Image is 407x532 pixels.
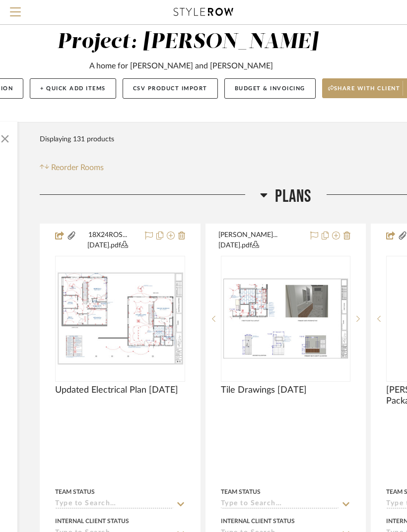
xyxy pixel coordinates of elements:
img: Updated Electrical Plan 8.13.25 [56,271,184,367]
div: Displaying 131 products [40,129,114,149]
span: Tile Drawings [DATE] [221,385,307,396]
div: Team Status [221,487,261,496]
input: Type to Search… [221,500,339,509]
button: Budget & Invoicing [224,78,316,99]
span: Updated Electrical Plan [DATE] [55,385,178,396]
span: Reorder Rooms [51,162,104,174]
div: A home for [PERSON_NAME] and [PERSON_NAME] [89,60,273,72]
span: Share with client [328,85,401,100]
button: + Quick Add Items [30,78,116,99]
div: Internal Client Status [221,517,295,526]
button: CSV Product Import [123,78,218,99]
button: [PERSON_NAME]...[DATE].pdf [218,230,305,251]
button: 18X24ROS...[DATE].pdf [76,230,139,251]
div: Project: [PERSON_NAME] [57,32,318,53]
input: Type to Search… [55,500,173,509]
img: Tile Drawings 6.14.25 [222,278,350,360]
div: Internal Client Status [55,517,129,526]
button: Reorder Rooms [40,162,104,174]
span: Plans [275,186,312,207]
div: Team Status [55,487,95,496]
